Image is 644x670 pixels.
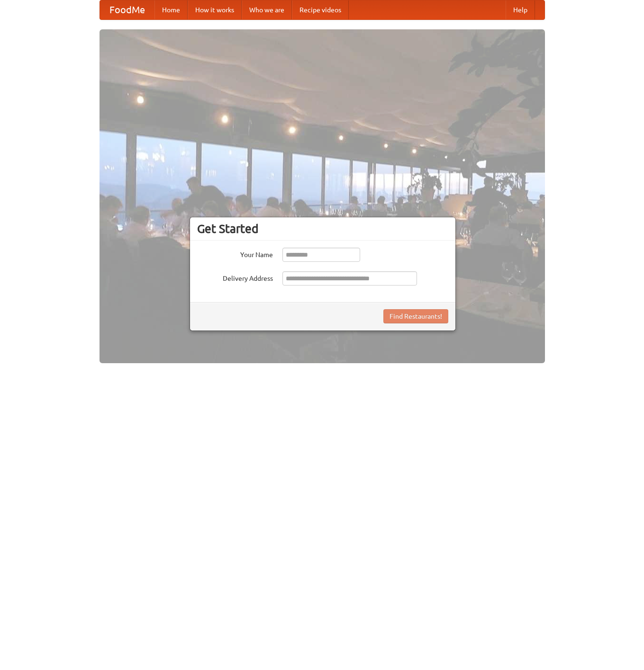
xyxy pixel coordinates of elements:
[188,0,242,19] a: How it works
[292,0,349,19] a: Recipe videos
[242,0,292,19] a: Who we are
[506,0,535,19] a: Help
[383,309,448,323] button: Find Restaurants!
[154,0,188,19] a: Home
[100,0,154,19] a: FoodMe
[197,248,273,259] label: Your Name
[197,222,448,236] h3: Get Started
[197,271,273,283] label: Delivery Address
